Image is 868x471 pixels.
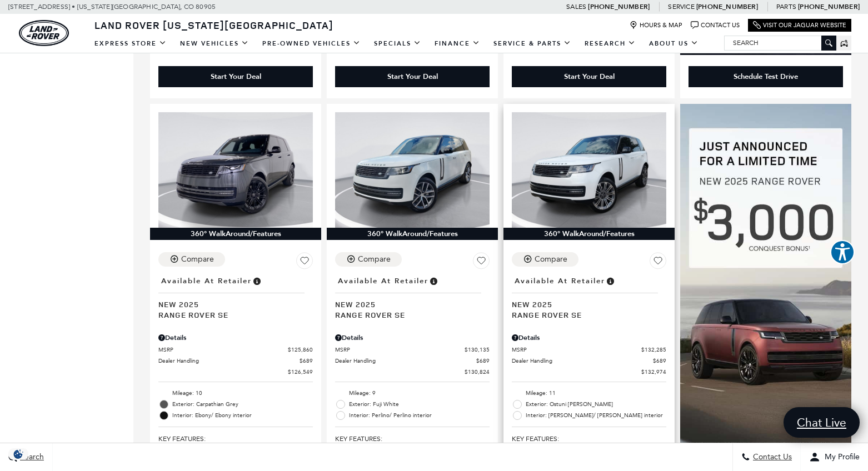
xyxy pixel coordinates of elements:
[335,252,402,267] button: Compare Vehicle
[512,66,666,87] div: Start Your Deal
[512,252,578,267] button: Compare Vehicle
[650,252,666,273] button: Save Vehicle
[335,433,490,445] span: Key Features :
[335,357,476,365] span: Dealer Handling
[566,3,586,11] span: Sales
[335,299,481,309] span: New 2025
[88,34,173,53] a: EXPRESS STORE
[784,407,860,438] a: Chat Live
[820,453,860,462] span: My Profile
[512,388,666,399] li: Mileage: 11
[6,448,31,460] img: Opt-Out Icon
[211,72,261,82] div: Start Your Deal
[335,273,490,320] a: Available at RetailerNew 2025Range Rover SE
[387,72,438,82] div: Start Your Deal
[465,368,490,376] span: $130,824
[158,388,313,399] li: Mileage: 10
[476,357,490,365] span: $689
[642,34,705,53] a: About Us
[158,112,313,228] img: 2025 LAND ROVER Range Rover SE
[512,333,666,343] div: Pricing Details - Range Rover SE
[588,2,650,11] a: [PHONE_NUMBER]
[830,240,855,264] button: Explore your accessibility options
[158,273,313,320] a: Available at RetailerNew 2025Range Rover SE
[512,309,658,320] span: Range Rover SE
[630,21,682,29] a: Hours & Map
[515,275,605,287] span: Available at Retailer
[526,399,666,410] span: Exterior: Ostuni [PERSON_NAME]
[428,275,438,287] span: Vehicle is in stock and ready for immediate delivery. Due to demand, availability is subject to c...
[641,345,666,354] span: $132,285
[535,254,567,264] div: Compare
[19,20,69,46] img: Land Rover
[158,433,313,445] span: Key Features :
[296,252,313,273] button: Save Vehicle
[335,357,490,365] a: Dealer Handling $689
[512,112,666,228] img: 2025 LAND ROVER Range Rover SE
[512,345,641,354] span: MSRP
[252,275,262,287] span: Vehicle is in stock and ready for immediate delivery. Due to demand, availability is subject to c...
[653,357,666,365] span: $689
[335,309,481,320] span: Range Rover SE
[172,399,313,410] span: Exterior: Carpathian Grey
[338,275,428,287] span: Available at Retailer
[256,34,367,53] a: Pre-Owned Vehicles
[158,368,313,376] a: $126,549
[689,66,843,87] div: Schedule Test Drive
[335,66,490,87] div: Start Your Deal
[181,254,214,264] div: Compare
[465,345,490,354] span: $130,135
[158,333,313,343] div: Pricing Details - Range Rover SE
[512,299,658,309] span: New 2025
[512,345,666,354] a: MSRP $132,285
[578,34,642,53] a: Research
[173,34,256,53] a: New Vehicles
[150,228,321,240] div: 360° WalkAround/Features
[88,34,705,53] nav: Main Navigation
[696,2,758,11] a: [PHONE_NUMBER]
[801,443,868,471] button: Open user profile menu
[753,21,846,29] a: Visit Our Jaguar Website
[791,415,852,430] span: Chat Live
[512,368,666,376] a: $132,974
[512,273,666,320] a: Available at RetailerNew 2025Range Rover SE
[473,252,490,273] button: Save Vehicle
[288,345,313,354] span: $125,860
[172,410,313,421] span: Interior: Ebony/ Ebony interior
[512,433,666,445] span: Key Features :
[526,410,666,421] span: Interior: [PERSON_NAME]/ [PERSON_NAME] interior
[605,275,615,287] span: Vehicle is in stock and ready for immediate delivery. Due to demand, availability is subject to c...
[503,228,675,240] div: 360° WalkAround/Features
[94,18,333,32] span: Land Rover [US_STATE][GEOGRAPHIC_DATA]
[668,3,694,11] span: Service
[8,3,216,11] a: [STREET_ADDRESS] • [US_STATE][GEOGRAPHIC_DATA], CO 80905
[158,345,288,354] span: MSRP
[335,333,490,343] div: Pricing Details - Range Rover SE
[335,112,490,228] img: 2025 LAND ROVER Range Rover SE
[335,345,490,354] a: MSRP $130,135
[641,368,666,376] span: $132,974
[725,36,836,49] input: Search
[830,240,855,267] aside: Accessibility Help Desk
[564,72,615,82] div: Start Your Deal
[335,388,490,399] li: Mileage: 9
[158,309,305,320] span: Range Rover SE
[19,20,69,46] a: land-rover
[158,299,305,309] span: New 2025
[327,228,498,240] div: 360° WalkAround/Features
[512,357,666,365] a: Dealer Handling $689
[798,2,860,11] a: [PHONE_NUMBER]
[335,368,490,376] a: $130,824
[158,357,313,365] a: Dealer Handling $689
[6,448,31,460] section: Click to Open Cookie Consent Modal
[335,345,465,354] span: MSRP
[349,399,490,410] span: Exterior: Fuji White
[158,252,225,267] button: Compare Vehicle
[161,275,252,287] span: Available at Retailer
[158,357,300,365] span: Dealer Handling
[487,34,578,53] a: Service & Parts
[158,66,313,87] div: Start Your Deal
[734,72,798,82] div: Schedule Test Drive
[776,3,796,11] span: Parts
[88,18,340,32] a: Land Rover [US_STATE][GEOGRAPHIC_DATA]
